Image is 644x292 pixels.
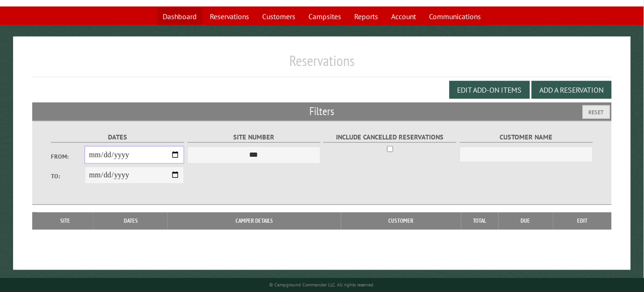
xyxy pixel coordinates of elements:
th: Total [461,212,499,229]
h2: Filters [32,102,612,120]
a: Communications [424,7,487,25]
a: Reservations [205,7,255,25]
a: Campsites [303,7,347,25]
a: Customers [257,7,301,25]
th: Due [499,212,553,229]
button: Add a Reservation [532,81,612,99]
h1: Reservations [32,51,612,77]
label: From: [51,152,84,161]
button: Reset [583,105,610,119]
th: Site [37,212,93,229]
label: Dates [51,132,184,143]
a: Dashboard [157,7,203,25]
label: Include Cancelled Reservations [323,132,457,143]
th: Customer [341,212,461,229]
label: Site Number [187,132,321,143]
a: Reports [349,7,384,25]
label: To: [51,172,84,181]
th: Dates [93,212,168,229]
small: © Campground Commander LLC. All rights reserved. [269,282,375,288]
th: Edit [553,212,612,229]
label: Customer Name [460,132,593,143]
th: Camper Details [168,212,341,229]
a: Account [386,7,422,25]
button: Edit Add-on Items [450,81,530,99]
